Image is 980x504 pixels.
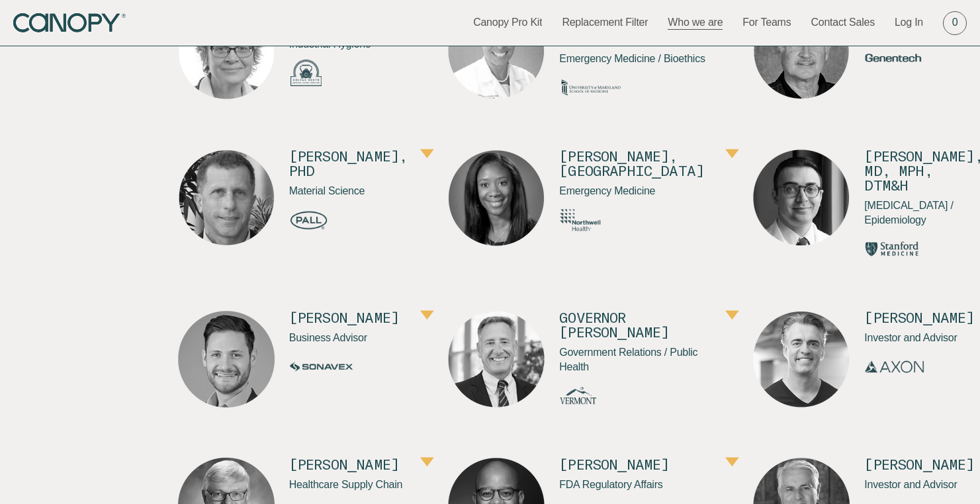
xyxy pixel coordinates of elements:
span: 0 [952,16,958,30]
a: Replacement Filter [562,16,648,30]
a: Log In [895,16,923,30]
a: Who we are [668,16,723,30]
a: Canopy Pro Kit [473,16,542,30]
a: For Teams [742,16,791,30]
a: 0 [943,11,967,35]
a: Contact Sales [811,16,875,30]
